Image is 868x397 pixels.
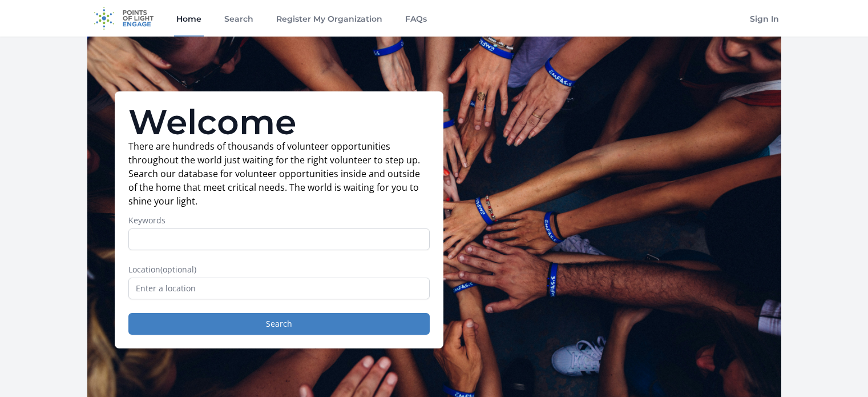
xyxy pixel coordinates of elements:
[128,264,430,275] label: Location
[128,105,430,139] h1: Welcome
[128,215,430,226] label: Keywords
[128,278,430,299] input: Enter a location
[128,139,430,208] p: There are hundreds of thousands of volunteer opportunities throughout the world just waiting for ...
[128,313,430,335] button: Search
[160,264,196,275] span: (optional)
